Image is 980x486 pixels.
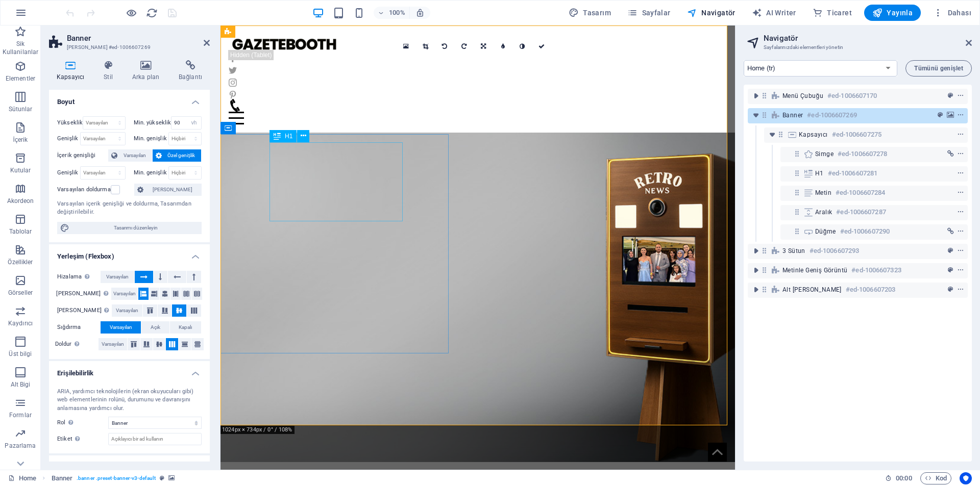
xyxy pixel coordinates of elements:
[57,304,112,317] label: [PERSON_NAME]
[57,184,111,196] label: Varsayılan doldurma
[683,5,740,21] button: Navigatör
[101,271,134,283] button: Varsayılan
[57,433,108,445] label: Etiket
[179,321,192,334] span: Kapalı
[569,8,611,18] span: Tasarım
[832,129,881,141] h6: #ed-1006607275
[49,244,210,263] h4: Yerleşim (Flexbox)
[750,109,762,121] button: toggle-expand
[955,187,966,199] button: context-menu
[929,5,975,21] button: Dahası
[782,111,803,119] span: Banner
[903,474,904,482] span: :
[955,245,966,257] button: context-menu
[111,288,138,300] button: Varsayılan
[750,245,762,257] button: toggle-expand
[627,8,671,18] span: Sayfalar
[960,472,972,484] button: Usercentrics
[782,266,847,274] span: Metinle geniş görüntü
[813,8,852,18] span: Ticaret
[872,8,913,18] span: Yayınla
[935,109,945,121] button: preset
[72,222,199,234] span: Tasarımı düzenleyin
[905,60,972,76] button: Tümünü genişlet
[896,472,912,484] span: 00 00
[7,197,34,205] p: Akordeon
[134,136,168,141] label: Min. genişlik
[815,150,834,158] span: Simge
[955,284,966,296] button: context-menu
[8,258,33,266] p: Özellikler
[145,7,158,19] button: reload
[57,149,108,162] label: İçerik genişliği
[799,131,828,139] span: Kapsayıcı
[8,472,36,484] a: Seçimi iptal etmek için tıkla. Sayfaları açmak için çift tıkla
[815,189,831,197] span: Metin
[10,166,31,174] p: Kutular
[125,60,171,82] h4: Arka plan
[153,149,202,162] button: Özel genişlik
[914,65,963,71] span: Tümünü genişlet
[955,167,966,180] button: context-menu
[170,321,201,334] button: Kapalı
[49,60,96,82] h4: Kapsayıcı
[752,8,796,18] span: AI Writer
[764,43,951,52] h3: Sayfalarınızdaki elementleri yönetin
[455,37,474,56] a: 90° sağa döndür
[116,304,138,317] span: Varsayılan
[955,109,966,121] button: context-menu
[101,321,141,334] button: Varsayılan
[134,120,171,125] label: Min. yükseklik
[141,321,169,334] button: Açık
[815,169,824,177] span: H1
[168,475,175,481] i: Bu element, arka plan içeriyor
[112,304,142,317] button: Varsayılan
[165,149,199,162] span: Özel genişlik
[9,411,32,419] p: Formlar
[766,129,778,141] button: toggle-expand
[67,43,189,52] h3: [PERSON_NAME] #ed-1006607269
[955,206,966,218] button: context-menu
[864,5,921,21] button: Yayınla
[57,200,202,217] div: Varsayılan içerik genişliği ve doldurma, Tasarımdan değiştirilebilir.
[815,208,832,216] span: Aralık
[945,148,955,160] button: link
[8,289,33,297] p: Görseller
[828,167,877,180] h6: #ed-1006607281
[55,338,99,350] label: Doldur
[56,288,111,300] label: [PERSON_NAME]
[96,60,125,82] h4: Stil
[57,136,80,141] label: Genişlik
[494,37,513,56] a: Bulanıklaştırma
[808,5,856,21] button: Ticaret
[160,475,164,481] i: Bu element, özelleştirilebilir bir ön ayar
[782,92,823,100] span: Menü Çubuğu
[955,90,966,102] button: context-menu
[49,90,210,108] h4: Boyut
[955,129,966,141] button: context-menu
[106,271,129,283] span: Varsayılan
[513,37,532,56] a: Gri tonlama
[925,472,947,484] span: Kod
[49,455,210,474] h4: Şekil Bölücüler
[57,321,101,334] label: Sığdırma
[146,7,158,19] i: Sayfayı yeniden yükleyin
[113,288,136,300] span: Varsayılan
[945,109,955,121] button: background
[782,286,842,294] span: Alt [PERSON_NAME]
[435,37,455,56] a: 90° sola döndür
[52,472,73,484] span: Seçmek için tıkla. Düzenlemek için çift tıkla
[885,472,912,484] h6: Oturum süresi
[374,7,410,19] button: 100%
[416,37,435,56] a: Kırpma modu
[836,206,886,218] h6: #ed-1006607287
[171,60,210,82] h4: Bağlantı
[99,338,127,350] button: Varsayılan
[565,5,615,21] div: Tasarım (Ctrl+Alt+Y)
[955,225,966,238] button: context-menu
[846,284,895,296] h6: #ed-1006607203
[146,184,199,196] span: [PERSON_NAME]
[57,271,101,283] label: Hizalama
[782,247,805,255] span: 3 sütun
[49,361,210,379] h4: Erişilebilirlik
